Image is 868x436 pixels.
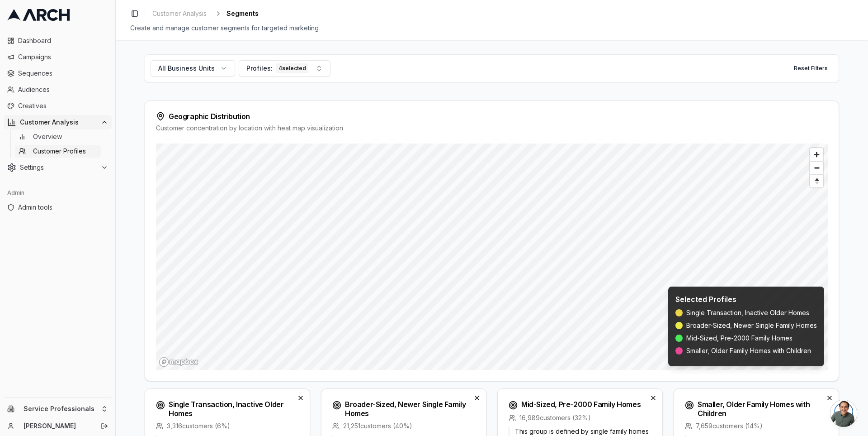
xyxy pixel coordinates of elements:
[4,200,112,215] a: Admin tools
[788,61,833,76] button: Reset Filters
[246,63,308,73] div: Profiles:
[686,321,817,330] span: Broader-Sized, Newer Single Family Homes
[152,9,207,18] span: Customer Analysis
[15,130,101,143] a: Overview
[156,124,828,133] div: Customer concentration by location with heat map visualization
[33,147,86,156] span: Customer Profiles
[343,422,412,431] span: 21,251 customers ( 40 %)
[698,400,824,418] h3: Smaller, Older Family Homes with Children
[830,400,857,427] div: Open chat
[159,357,198,367] a: Mapbox homepage
[20,118,97,127] span: Customer Analysis
[226,9,259,18] span: Segments
[4,50,112,64] a: Campaigns
[18,85,108,94] span: Audiences
[4,186,112,200] div: Admin
[156,144,828,370] canvas: Map
[149,7,210,20] a: Customer Analysis
[4,160,112,175] button: Settings
[686,334,793,343] span: Mid-Sized, Pre-2000 Family Homes
[18,36,108,45] span: Dashboard
[295,393,306,403] button: Deselect profile
[276,63,308,73] div: 4 selected
[675,294,817,305] h3: Selected Profiles
[151,60,235,77] button: All Business Units
[98,420,111,432] button: Log out
[4,66,112,81] a: Sequences
[24,405,97,413] span: Service Professionals
[130,24,854,33] div: Create and manage customer segments for targeted marketing
[824,393,835,403] button: Deselect profile
[158,64,215,73] span: All Business Units
[810,148,823,161] button: Zoom in
[24,422,91,431] a: [PERSON_NAME]
[648,393,659,403] button: Deselect profile
[472,393,482,403] button: Deselect profile
[521,400,641,409] h3: Mid-Sized, Pre-2000 Family Homes
[4,82,112,97] a: Audiences
[169,400,295,418] h3: Single Transaction, Inactive Older Homes
[18,69,108,78] span: Sequences
[686,346,811,355] span: Smaller, Older Family Homes with Children
[18,53,108,62] span: Campaigns
[4,115,112,129] button: Customer Analysis
[345,400,472,418] h3: Broader-Sized, Newer Single Family Homes
[686,308,809,317] span: Single Transaction, Inactive Older Homes
[810,161,823,174] button: Zoom out
[33,132,62,141] span: Overview
[4,402,112,416] button: Service Professionals
[696,422,763,431] span: 7,659 customers ( 14 %)
[809,176,824,187] span: Reset bearing to north
[519,413,591,422] span: 16,989 customers ( 32 %)
[149,7,259,20] nav: breadcrumb
[18,203,108,212] span: Admin tools
[4,99,112,113] a: Creatives
[156,112,828,121] div: Geographic Distribution
[167,422,230,431] span: 3,316 customers ( 6 %)
[4,34,112,48] a: Dashboard
[18,101,108,110] span: Creatives
[810,174,823,187] button: Reset bearing to north
[20,163,97,172] span: Settings
[15,145,101,158] a: Customer Profiles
